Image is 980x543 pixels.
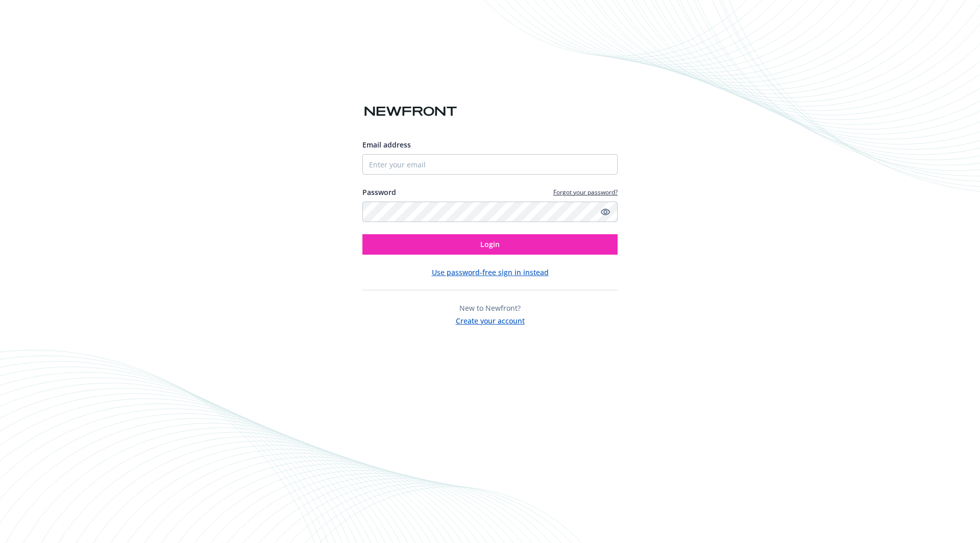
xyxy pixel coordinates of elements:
[362,202,618,222] input: Enter your password
[362,103,459,120] img: Newfront logo
[599,206,611,218] a: Show password
[480,239,500,249] span: Login
[362,234,618,255] button: Login
[362,187,396,198] label: Password
[362,140,411,150] span: Email address
[553,188,618,196] a: Forgot your password?
[432,267,549,278] button: Use password-free sign in instead
[362,154,618,175] input: Enter your email
[459,303,521,313] span: New to Newfront?
[456,313,525,326] button: Create your account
